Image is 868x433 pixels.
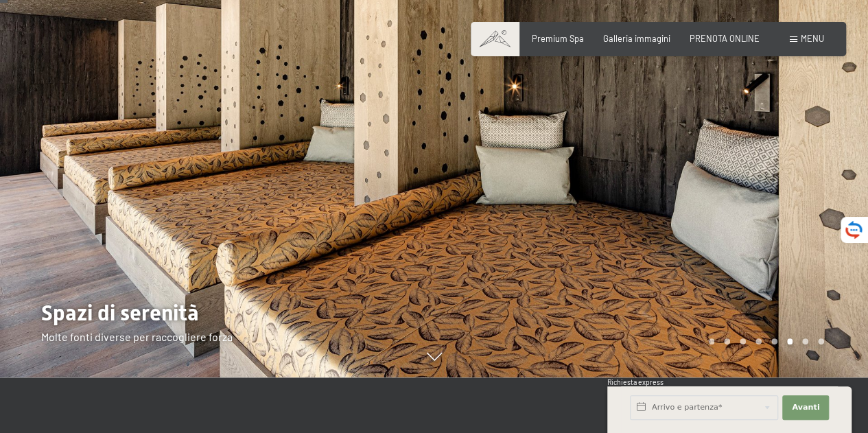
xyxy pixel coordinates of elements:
div: Carousel Pagination [704,338,824,344]
span: Avanti [792,402,819,413]
button: Avanti [782,395,829,420]
div: Carousel Page 8 [818,338,824,344]
span: Menu [801,33,824,44]
div: Carousel Page 3 [740,338,746,344]
div: Carousel Page 2 [724,338,730,344]
div: Carousel Page 1 [709,338,715,344]
span: Richiesta express [607,378,664,386]
a: Premium Spa [532,33,584,44]
div: Carousel Page 7 [802,338,808,344]
div: Carousel Page 6 (Current Slide) [787,338,793,344]
div: Carousel Page 4 [755,338,762,344]
a: PRENOTA ONLINE [690,33,760,44]
a: Galleria immagini [603,33,670,44]
div: Carousel Page 5 [771,338,777,344]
